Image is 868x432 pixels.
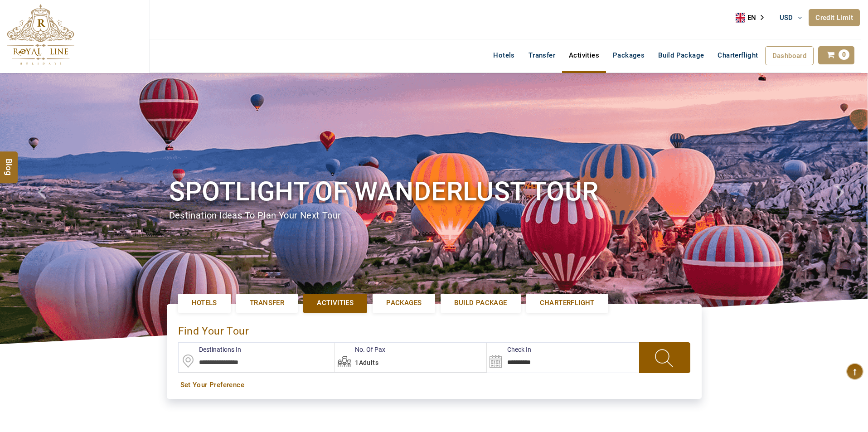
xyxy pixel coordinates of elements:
[335,345,385,354] label: No. Of Pax
[192,298,217,308] span: Hotels
[487,345,531,354] label: Check In
[651,46,711,64] a: Build Package
[454,298,507,308] span: Build Package
[355,359,378,366] span: 1Adults
[809,9,860,26] a: Credit Limit
[718,51,758,59] span: Charterflight
[373,294,435,312] a: Packages
[303,294,367,312] a: Activities
[606,46,651,64] a: Packages
[818,46,854,64] a: 0
[839,49,849,60] span: 0
[780,14,793,22] span: USD
[386,298,422,308] span: Packages
[736,11,770,24] div: Language
[522,46,562,64] a: Transfer
[317,298,354,308] span: Activities
[179,345,241,354] label: Destinations In
[736,11,770,24] a: EN
[236,294,298,312] a: Transfer
[772,52,807,60] span: Dashboard
[540,298,595,308] span: Charterflight
[736,11,770,24] aside: Language selected: English
[711,46,765,64] a: Charterflight
[3,158,15,166] span: Blog
[562,46,606,64] a: Activities
[7,4,74,65] img: The Royal Line Holidays
[441,294,520,312] a: Build Package
[178,316,690,342] div: find your Tour
[250,298,284,308] span: Transfer
[178,294,231,312] a: Hotels
[526,294,608,312] a: Charterflight
[180,380,688,390] a: Set Your Preference
[486,46,521,64] a: Hotels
